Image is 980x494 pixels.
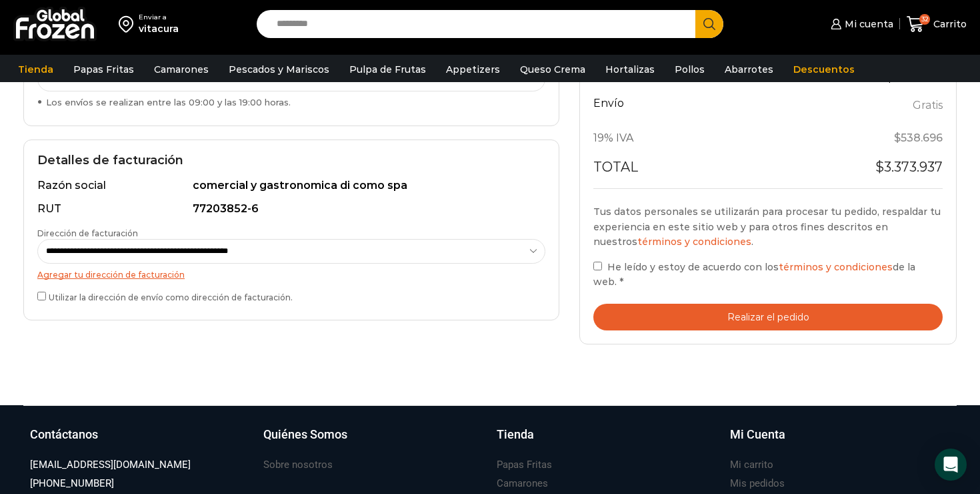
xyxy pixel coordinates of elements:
span: 32 [919,14,930,25]
a: Mi cuenta [827,11,893,37]
a: Mi Cuenta [730,426,950,457]
div: comercial y gastronomica di como spa [193,178,538,194]
h3: Sobre nosotros [263,458,333,472]
th: Total [593,154,831,188]
div: Razón social [37,178,190,194]
h3: Mi Cuenta [730,426,785,443]
div: RUT [37,202,190,217]
a: Descuentos [787,57,861,82]
a: Queso Crema [513,57,592,82]
input: He leído y estoy de acuerdo con lostérminos y condicionesde la web. * [593,262,602,270]
a: Hortalizas [599,57,661,82]
a: Abarrotes [718,57,780,82]
a: Tienda [497,426,717,457]
h2: Detalles de facturación [37,154,545,168]
a: Sobre nosotros [263,456,333,474]
div: Open Intercom Messenger [935,449,967,481]
th: 19% IVA [593,123,831,154]
a: Camarones [497,475,548,493]
a: Papas Fritas [497,456,552,474]
p: Tus datos personales se utilizarán para procesar tu pedido, respaldar tu experiencia en este siti... [593,204,943,249]
span: 538.696 [894,132,943,144]
h3: Mis pedidos [730,477,785,491]
button: Search button [695,10,723,38]
span: Mi cuenta [841,17,893,31]
a: Pescados y Mariscos [222,57,336,82]
label: Dirección de facturación [37,228,545,264]
th: Envío [593,93,831,123]
img: address-field-icon.svg [119,13,139,35]
div: 77203852-6 [193,202,538,217]
h3: Contáctanos [30,426,98,443]
bdi: 3.373.937 [875,159,943,175]
a: Mis pedidos [730,475,785,493]
div: Los envíos se realizan entre las 09:00 y las 19:00 horas. [37,96,545,109]
bdi: 2.835.241 [887,71,943,84]
a: Tienda [11,57,60,82]
span: He leído y estoy de acuerdo con los de la web. [593,261,915,288]
span: Carrito [930,17,967,31]
select: Dirección de facturación [37,239,545,264]
span: $ [875,159,884,175]
h3: [EMAIL_ADDRESS][DOMAIN_NAME] [30,458,191,472]
a: Pollos [668,57,711,82]
a: [EMAIL_ADDRESS][DOMAIN_NAME] [30,456,191,474]
h3: Tienda [497,426,534,443]
a: Appetizers [439,57,507,82]
h3: Mi carrito [730,458,773,472]
a: Agregar tu dirección de facturación [37,270,185,280]
a: términos y condiciones [779,261,893,273]
a: Quiénes Somos [263,426,483,457]
a: [PHONE_NUMBER] [30,475,114,493]
h3: [PHONE_NUMBER] [30,477,114,491]
a: Pulpa de Frutas [343,57,433,82]
a: Contáctanos [30,426,250,457]
a: Papas Fritas [67,57,141,82]
input: Utilizar la dirección de envío como dirección de facturación. [37,292,46,300]
a: términos y condiciones [637,236,751,248]
span: $ [894,132,901,144]
button: Realizar el pedido [593,304,943,331]
h3: Quiénes Somos [263,426,347,443]
label: Gratis [913,96,943,115]
div: Enviar a [139,13,179,22]
h3: Papas Fritas [497,458,552,472]
span: $ [887,71,893,84]
abbr: requerido [619,276,623,288]
h3: Camarones [497,477,548,491]
label: Utilizar la dirección de envío como dirección de facturación. [37,289,545,303]
a: 32 Carrito [907,9,967,40]
div: vitacura [139,22,179,35]
a: Camarones [147,57,215,82]
a: Mi carrito [730,456,773,474]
